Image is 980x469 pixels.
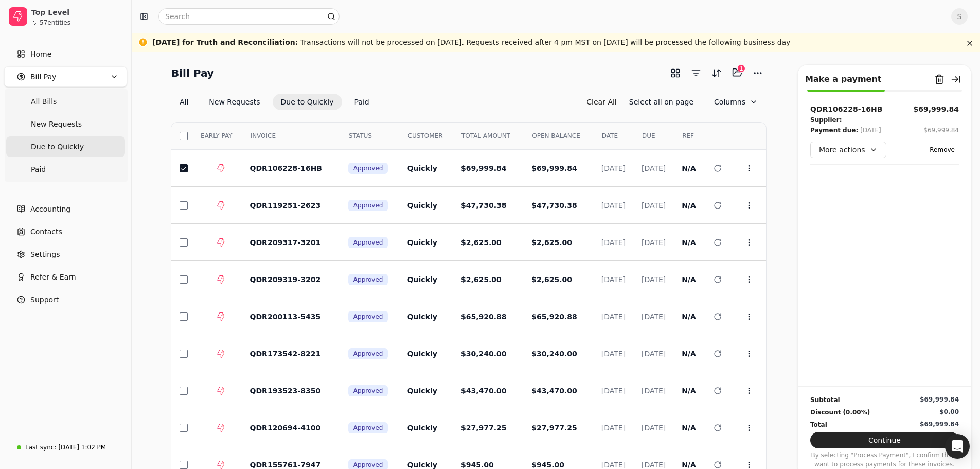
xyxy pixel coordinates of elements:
[461,387,507,395] span: $43,470.00
[925,144,959,156] button: Remove
[810,420,827,430] div: Total
[353,423,383,432] span: Approved
[250,275,321,284] span: QDR209319-3202
[923,125,959,135] button: $69,999.84
[353,275,383,284] span: Approved
[810,142,886,158] button: More actions
[531,312,577,321] span: $65,920.88
[810,125,858,135] div: Payment due:
[601,461,626,469] span: [DATE]
[407,387,437,395] span: Quickly
[353,312,383,321] span: Approved
[531,350,577,358] span: $30,240.00
[951,8,968,25] button: S
[251,131,276,141] span: INVOICE
[4,66,127,87] button: Bill Pay
[920,420,959,429] div: $69,999.84
[601,238,626,247] span: [DATE]
[171,94,197,110] button: All
[58,443,106,452] div: [DATE] 1:02 PM
[6,91,125,112] a: All Bills
[461,350,507,358] span: $30,240.00
[31,119,82,130] span: New Requests
[531,164,577,172] span: $69,999.84
[706,94,766,110] button: Column visibility settings
[250,424,321,432] span: QDR120694-4100
[532,131,580,141] span: OPEN BALANCE
[30,204,70,215] span: Accounting
[601,275,626,284] span: [DATE]
[250,164,322,172] span: QDR106228-16HB
[353,201,383,210] span: Approved
[171,94,378,110] div: Invoice filter options
[642,424,666,432] span: [DATE]
[30,72,56,82] span: Bill Pay
[810,104,882,115] div: QDR106228-16HB
[250,387,321,395] span: QDR193523-8350
[642,238,666,247] span: [DATE]
[642,275,666,284] span: [DATE]
[601,164,626,172] span: [DATE]
[621,94,702,110] button: Select all on page
[273,94,342,110] button: Due to Quickly
[531,424,577,432] span: $27,977.25
[810,115,842,125] div: Supplier:
[407,164,437,172] span: Quickly
[171,65,214,81] h2: Bill Pay
[30,294,59,305] span: Support
[810,395,840,405] div: Subtotal
[642,131,655,141] span: DUE
[407,238,437,247] span: Quickly
[810,407,870,418] div: Discount (0.00%)
[642,350,666,358] span: [DATE]
[810,432,959,448] button: Continue
[586,94,616,110] button: Clear All
[250,312,321,321] span: QDR200113-5435
[25,443,56,452] div: Last sync:
[31,164,46,175] span: Paid
[923,126,959,135] div: $69,999.84
[6,114,125,134] a: New Requests
[461,275,502,284] span: $2,625.00
[4,199,127,219] a: Accounting
[461,201,507,210] span: $47,730.38
[682,131,694,141] span: REF
[737,64,745,73] div: 1
[708,65,725,81] button: Sort
[461,312,507,321] span: $65,920.88
[682,312,696,321] span: N/A
[30,249,60,260] span: Settings
[407,275,437,284] span: Quickly
[531,275,572,284] span: $2,625.00
[945,434,970,459] div: Open Intercom Messenger
[407,312,437,321] span: Quickly
[30,49,51,60] span: Home
[407,424,437,432] span: Quickly
[602,131,618,141] span: DATE
[250,201,321,210] span: QDR119251-2623
[4,244,127,265] a: Settings
[920,395,959,404] div: $69,999.84
[531,461,564,469] span: $945.00
[152,38,298,46] span: [DATE] for Truth and Reconciliation :
[682,275,696,284] span: N/A
[250,350,321,358] span: QDR173542-8221
[408,131,443,141] span: CUSTOMER
[913,104,959,115] button: $69,999.84
[461,238,502,247] span: $2,625.00
[750,65,766,81] button: More
[810,450,959,469] p: By selecting "Process Payment", I confirm that I want to process payments for these invoices.
[6,159,125,180] a: Paid
[805,73,881,85] div: Make a payment
[682,238,696,247] span: N/A
[4,221,127,242] a: Contacts
[682,350,696,358] span: N/A
[4,438,127,457] a: Last sync:[DATE] 1:02 PM
[461,131,510,141] span: TOTAL AMOUNT
[601,350,626,358] span: [DATE]
[353,386,383,395] span: Approved
[461,461,494,469] span: $945.00
[201,94,268,110] button: New Requests
[682,164,696,172] span: N/A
